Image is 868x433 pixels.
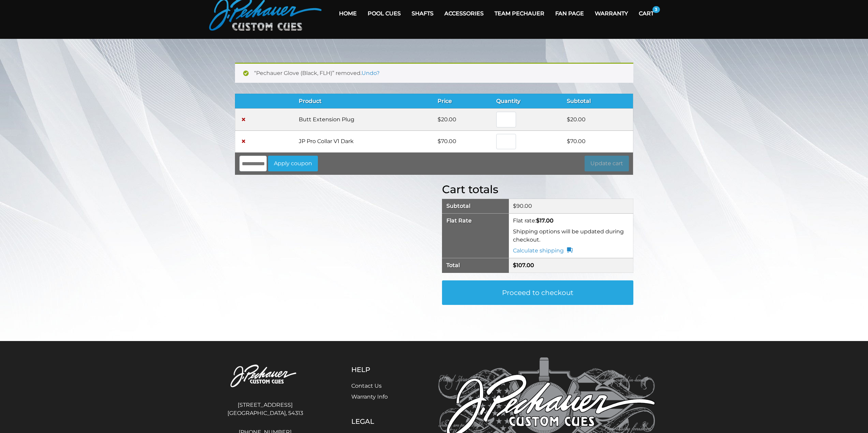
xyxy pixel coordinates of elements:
[442,280,633,305] a: Proceed to checkout
[492,94,563,108] th: Quantity
[567,138,586,144] bdi: 70.00
[351,393,388,400] a: Warranty Info
[536,217,540,224] span: $
[351,383,382,389] a: Contact Us
[239,137,248,145] a: Remove JP Pro Collar V1 Dark from cart
[585,156,629,171] button: Update cart
[295,108,433,130] td: Butt Extension Plug
[550,5,589,22] a: Fan Page
[513,228,629,244] p: Shipping options will be updated during checkout.
[334,5,362,22] a: Home
[351,417,404,426] h5: Legal
[239,115,248,124] a: Remove Butt Extension Plug from cart
[513,262,534,268] bdi: 107.00
[536,217,554,224] bdi: 17.00
[496,134,516,150] input: Product quantity
[438,116,441,123] span: $
[362,70,380,76] a: Undo?
[513,217,554,224] label: Flat rate:
[439,5,489,22] a: Accessories
[362,5,406,22] a: Pool Cues
[633,5,659,22] a: Cart
[268,156,318,171] button: Apply coupon
[295,130,433,153] td: JP Pro Collar V1 Dark
[213,398,318,420] address: [STREET_ADDRESS] [GEOGRAPHIC_DATA], 54313
[442,199,509,214] th: Subtotal
[442,183,633,196] h2: Cart totals
[567,116,570,123] span: $
[438,116,456,123] bdi: 20.00
[513,203,516,209] span: $
[213,357,318,395] img: Pechauer Custom Cues
[442,258,509,273] th: Total
[489,5,550,22] a: Team Pechauer
[438,138,456,144] bdi: 70.00
[513,203,532,209] bdi: 90.00
[406,5,439,22] a: Shafts
[513,247,573,255] a: Calculate shipping
[438,138,441,144] span: $
[442,214,509,258] th: Flat Rate
[433,94,492,108] th: Price
[496,112,516,127] input: Product quantity
[589,5,633,22] a: Warranty
[351,366,404,374] h5: Help
[295,94,433,108] th: Product
[235,63,633,83] div: “Pechauer Glove (Black, FLH)” removed.
[567,116,586,123] bdi: 20.00
[567,138,570,144] span: $
[563,94,633,108] th: Subtotal
[513,262,516,268] span: $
